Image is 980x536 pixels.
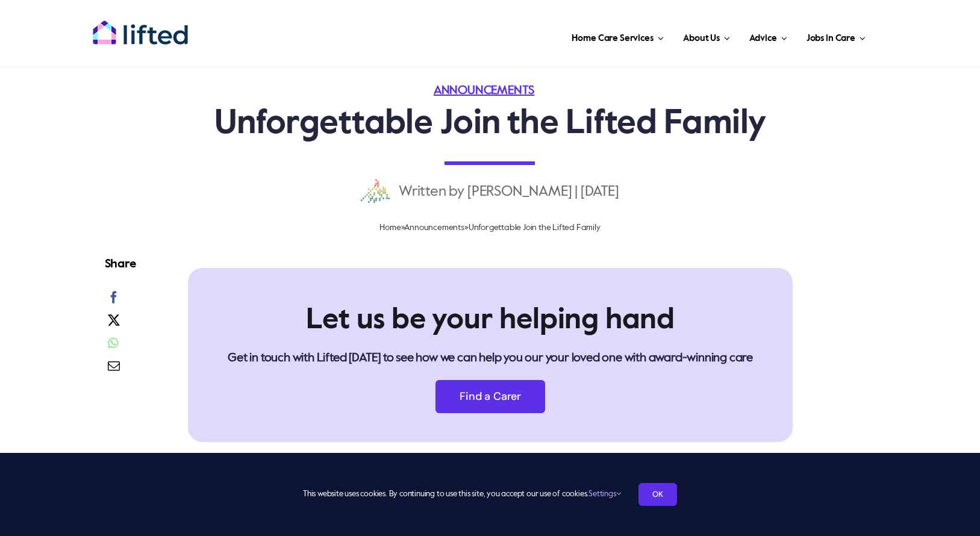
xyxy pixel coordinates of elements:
a: Jobs in Care [803,18,870,54]
a: Announcements [434,85,546,97]
a: Settings [588,490,620,498]
a: lifted-logo [92,20,189,32]
span: Find a Carer [460,390,521,403]
a: Email [105,358,123,381]
a: Home Care Services [568,18,667,54]
span: This website uses cookies. By continuing to use this site, you accept our use of cookies. [303,485,620,504]
a: Facebook [105,289,123,312]
h2: Let us be your helping hand [193,304,788,337]
span: Unforgettable Join the Lifted Family [469,223,601,232]
a: WhatsApp [105,335,122,358]
a: About Us [679,18,734,54]
span: » » [379,223,600,232]
a: OK [638,483,677,506]
span: About Us [683,29,720,48]
a: Announcements [404,223,464,232]
h1: Unforgettable Join the Lifted Family [175,107,805,141]
strong: Get in touch with Lifted [DATE] to see how we can help you our your loved one with award-winning ... [228,352,753,364]
a: Find a Carer [435,380,545,413]
span: Home Care Services [572,29,653,48]
a: Home [379,223,401,232]
span: Advice [749,29,776,48]
h4: Share [105,256,136,273]
span: Jobs in Care [807,29,855,48]
nav: Breadcrumb [175,218,805,237]
nav: Main Menu [228,18,870,54]
a: Advice [746,18,790,54]
span: Categories: [434,85,546,97]
a: X [105,312,123,335]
